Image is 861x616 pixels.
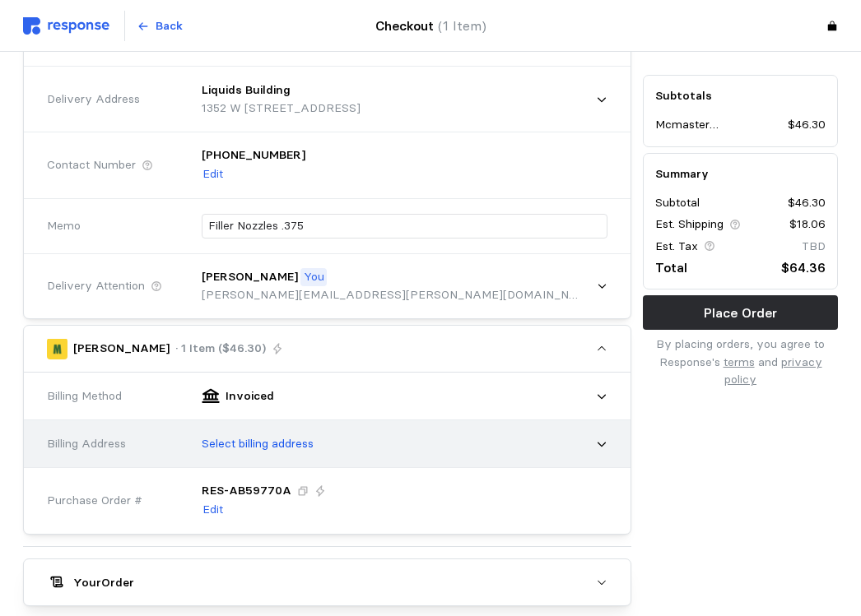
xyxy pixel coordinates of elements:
[73,574,134,591] h5: Your Order
[24,326,631,372] button: [PERSON_NAME]· 1 Item ($46.30)
[655,117,782,135] p: Mcmaster [PERSON_NAME]
[375,16,486,36] h4: Checkout
[724,354,755,369] a: terms
[655,257,687,278] p: Total
[156,17,183,35] p: Back
[202,146,305,164] p: [PHONE_NUMBER]
[724,354,822,387] a: privacy policy
[202,435,314,453] p: Select billing address
[655,216,724,234] p: Est. Shipping
[655,238,698,256] p: Est. Tax
[304,268,324,286] p: You
[73,340,170,358] p: [PERSON_NAME]
[202,500,224,520] button: Edit
[47,435,126,453] span: Billing Address
[47,156,136,174] span: Contact Number
[802,238,826,256] p: TBD
[47,217,81,235] span: Memo
[23,17,109,35] img: svg%3e
[226,387,274,405] p: Invoiced
[202,501,223,519] p: Edit
[47,387,122,405] span: Billing Method
[781,257,826,278] p: $64.36
[202,482,291,500] p: RES-AB59770A
[655,87,826,104] h5: Subtotals
[47,277,145,295] span: Delivery Attention
[24,559,631,605] button: YourOrder
[655,165,826,183] h5: Summary
[789,216,826,234] p: $18.06
[655,194,700,212] p: Subtotal
[202,165,223,183] p: Edit
[202,164,224,184] button: Edit
[175,340,266,358] p: · 1 Item ($46.30)
[47,90,140,109] span: Delivery Address
[438,18,486,34] span: (1 Item)
[643,336,838,389] p: By placing orders, you agree to Response's and
[788,117,826,135] p: $46.30
[704,303,777,323] p: Place Order
[202,100,361,118] p: 1352 W [STREET_ADDRESS]
[788,194,826,212] p: $46.30
[128,11,192,42] button: Back
[208,215,601,239] input: What are these orders for?
[202,81,291,100] p: Liquids Building
[24,373,631,534] div: [PERSON_NAME]· 1 Item ($46.30)
[202,286,585,304] p: [PERSON_NAME][EMAIL_ADDRESS][PERSON_NAME][DOMAIN_NAME]
[47,492,142,510] span: Purchase Order #
[202,268,298,286] p: [PERSON_NAME]
[643,295,838,330] button: Place Order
